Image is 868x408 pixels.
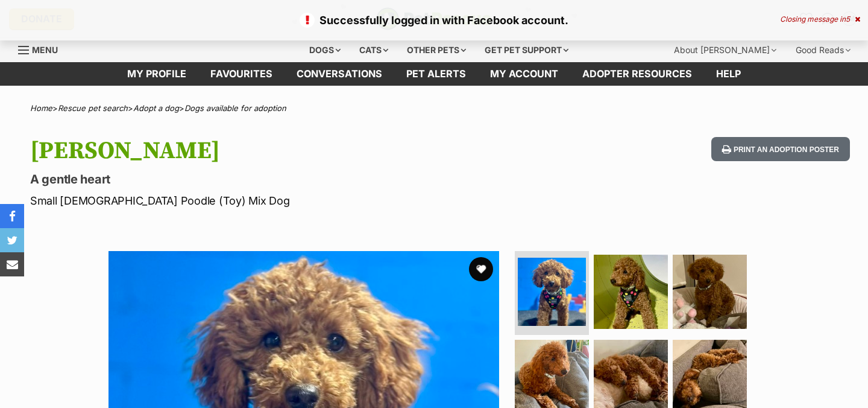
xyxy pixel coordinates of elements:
p: Successfully logged in with Facebook account. [12,12,856,28]
div: About [PERSON_NAME] [665,38,785,62]
a: My account [478,62,570,86]
a: Adopt a dog [133,103,179,113]
span: Menu [32,45,58,55]
img: Photo of Rhett [518,258,586,326]
a: Rescue pet search [58,103,128,113]
div: Closing message in [780,15,860,24]
a: My profile [115,62,198,86]
h1: [PERSON_NAME] [30,137,529,165]
a: Favourites [198,62,285,86]
img: Photo of Rhett [673,255,747,329]
div: Good Reads [787,38,859,62]
p: A gentle heart [30,171,529,188]
div: Get pet support [476,38,577,62]
span: 5 [846,14,850,24]
button: Print an adoption poster [711,137,850,162]
a: Adopter resources [570,62,704,86]
a: Dogs available for adoption [184,103,286,113]
div: Dogs [301,38,349,62]
button: favourite [469,257,493,281]
a: Home [30,103,52,113]
p: Small [DEMOGRAPHIC_DATA] Poodle (Toy) Mix Dog [30,193,529,209]
a: Menu [18,38,66,60]
div: Other pets [398,38,474,62]
a: Help [704,62,753,86]
a: Pet alerts [394,62,478,86]
div: Cats [351,38,397,62]
a: conversations [285,62,394,86]
img: Photo of Rhett [594,255,668,329]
